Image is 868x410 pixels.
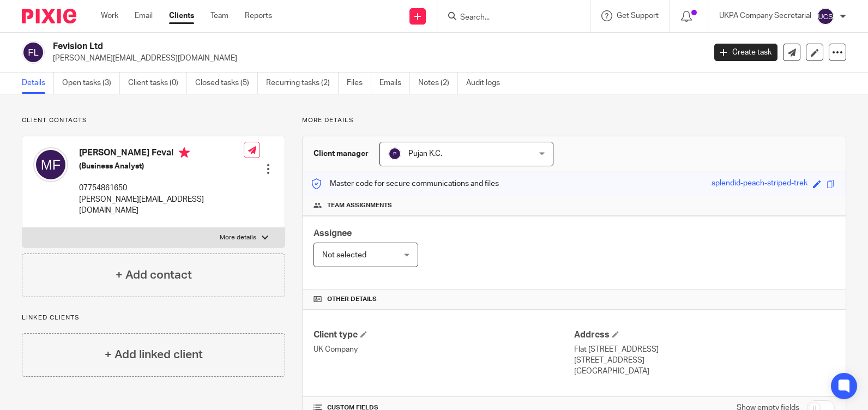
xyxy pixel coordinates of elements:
[388,147,401,160] img: svg%3E
[302,116,846,125] p: More details
[22,116,285,125] p: Client contacts
[714,44,777,61] a: Create task
[719,10,811,21] p: UKPA Company Secretarial
[135,10,153,21] a: Email
[322,251,366,259] span: Not selected
[327,201,392,210] span: Team assignments
[22,313,285,322] p: Linked clients
[62,73,120,94] a: Open tasks (3)
[22,73,54,94] a: Details
[179,147,190,158] i: Primary
[314,148,369,159] h3: Client manager
[79,194,244,216] p: [PERSON_NAME][EMAIL_ADDRESS][DOMAIN_NAME]
[128,73,187,94] a: Client tasks (0)
[195,73,258,94] a: Closed tasks (5)
[347,73,371,94] a: Files
[408,150,442,158] span: Pujan K.C.
[79,161,244,172] h5: (Business Analyst)
[22,41,45,64] img: svg%3E
[314,229,352,238] span: Assignee
[101,10,118,21] a: Work
[327,295,377,304] span: Other details
[53,53,698,64] p: [PERSON_NAME][EMAIL_ADDRESS][DOMAIN_NAME]
[459,13,557,23] input: Search
[314,329,574,341] h4: Client type
[574,366,835,377] p: [GEOGRAPHIC_DATA]
[574,344,835,355] p: Flat [STREET_ADDRESS]
[418,73,458,94] a: Notes (2)
[33,147,68,182] img: svg%3E
[22,9,76,23] img: Pixie
[220,233,256,242] p: More details
[53,41,569,52] h2: Fevision Ltd
[79,147,244,161] h4: [PERSON_NAME] Feval
[314,344,574,355] p: UK Company
[79,183,244,194] p: 07754861650
[617,12,659,20] span: Get Support
[116,267,192,284] h4: + Add contact
[466,73,508,94] a: Audit logs
[379,73,410,94] a: Emails
[817,8,834,25] img: svg%3E
[105,346,203,363] h4: + Add linked client
[245,10,272,21] a: Reports
[266,73,339,94] a: Recurring tasks (2)
[574,329,835,341] h4: Address
[210,10,228,21] a: Team
[574,355,835,366] p: [STREET_ADDRESS]
[311,178,499,189] p: Master code for secure communications and files
[169,10,194,21] a: Clients
[712,178,807,190] div: splendid-peach-striped-trek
